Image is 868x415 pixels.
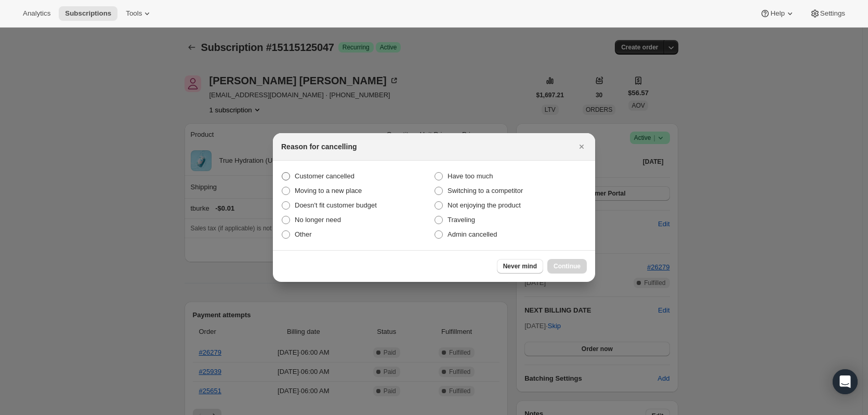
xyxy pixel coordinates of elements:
[295,172,354,180] span: Customer cancelled
[59,6,117,21] button: Subscriptions
[448,230,497,238] span: Admin cancelled
[126,9,142,18] span: Tools
[448,201,521,209] span: Not enjoying the product
[448,216,475,224] span: Traveling
[770,9,784,18] span: Help
[574,139,589,154] button: Close
[448,172,493,180] span: Have too much
[17,6,57,21] button: Analytics
[295,201,377,209] span: Doesn't fit customer budget
[804,6,851,21] button: Settings
[820,9,845,18] span: Settings
[503,262,537,270] span: Never mind
[833,369,858,394] div: Open Intercom Messenger
[497,259,543,274] button: Never mind
[281,141,357,152] h2: Reason for cancelling
[448,187,523,194] span: Switching to a competitor
[23,9,50,18] span: Analytics
[754,6,801,21] button: Help
[295,216,341,224] span: No longer need
[295,230,312,238] span: Other
[120,6,159,21] button: Tools
[65,9,111,18] span: Subscriptions
[295,187,362,194] span: Moving to a new place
